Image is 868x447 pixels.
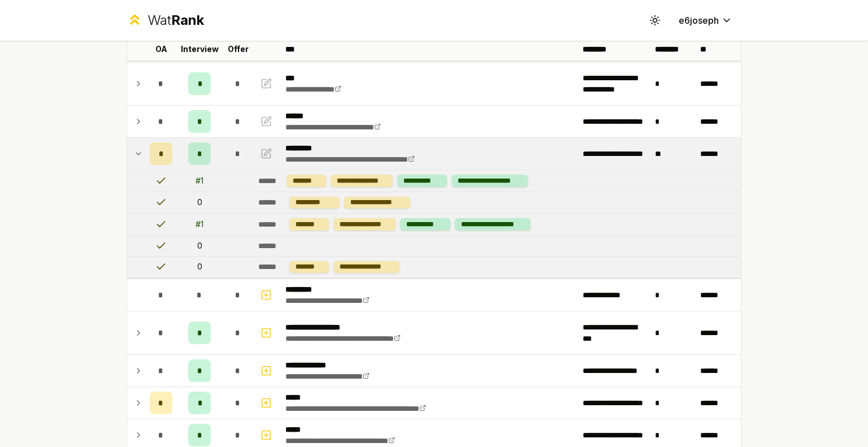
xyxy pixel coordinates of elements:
[127,11,204,29] a: WatRank
[679,14,719,27] span: e6joseph
[171,12,204,28] span: Rank
[155,44,167,55] p: OA
[181,44,219,55] p: Interview
[196,219,203,230] div: # 1
[177,236,222,256] td: 0
[177,257,222,278] td: 0
[196,175,203,186] div: # 1
[177,192,222,214] td: 0
[147,11,204,29] div: Wat
[228,44,249,55] p: Offer
[670,10,741,31] button: e6joseph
